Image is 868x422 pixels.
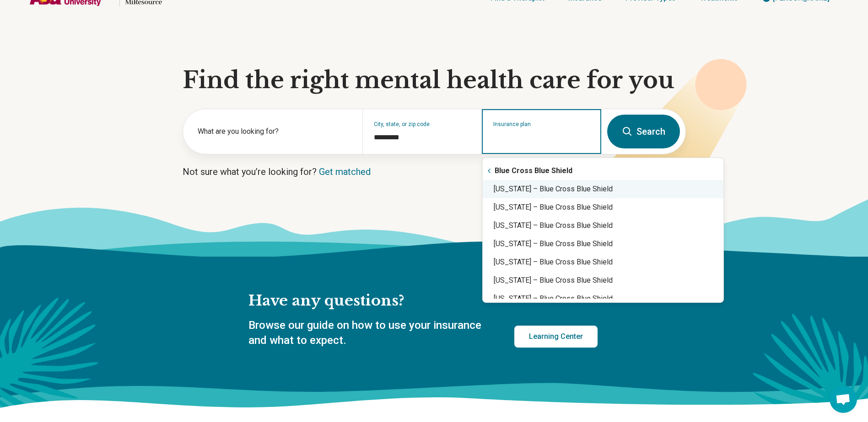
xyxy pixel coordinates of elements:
[319,166,371,177] a: Get matched
[183,67,686,94] h1: Find the right mental health care for you
[483,235,723,253] div: [US_STATE] – Blue Cross Blue Shield
[248,318,492,348] p: Browse our guide on how to use your insurance and what to expect.
[483,180,723,198] div: [US_STATE] – Blue Cross Blue Shield
[483,271,723,290] div: [US_STATE] – Blue Cross Blue Shield
[607,115,680,148] button: Search
[830,385,857,413] div: Open chat
[483,253,723,271] div: [US_STATE] – Blue Cross Blue Shield
[248,291,598,311] h2: Have any questions?
[483,216,723,235] div: [US_STATE] – Blue Cross Blue Shield
[483,162,723,299] div: Suggestions
[483,290,723,308] div: [US_STATE] – Blue Cross Blue Shield
[183,165,686,178] p: Not sure what you’re looking for?
[198,126,351,137] label: What are you looking for?
[514,326,598,348] a: Learning Center
[483,162,723,180] div: Blue Cross Blue Shield
[483,198,723,216] div: [US_STATE] – Blue Cross Blue Shield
